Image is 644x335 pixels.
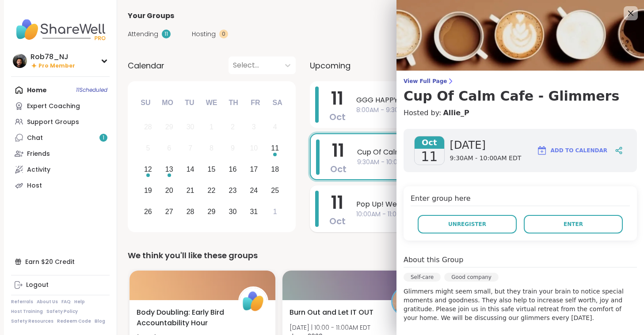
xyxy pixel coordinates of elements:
img: Rob78_NJ [13,54,27,68]
div: 3 [252,121,256,133]
a: Host Training [11,309,43,315]
div: 14 [187,163,194,175]
div: 9 [231,142,235,154]
div: 23 [229,184,237,196]
div: 20 [165,184,173,196]
div: 4 [273,121,277,133]
div: 18 [271,163,279,175]
div: Choose Sunday, October 19th, 2025 [139,181,158,200]
a: FAQ [61,299,71,305]
span: Oct [330,163,347,175]
span: 11 [332,138,344,163]
div: 22 [208,184,216,196]
span: Cup Of Calm Cafe - Glimmers [357,147,613,158]
div: Not available Sunday, September 28th, 2025 [139,118,158,137]
div: Choose Tuesday, October 14th, 2025 [181,160,200,179]
h4: Enter group here [411,193,630,206]
a: About Us [37,299,58,305]
a: Help [74,299,85,305]
span: Oct [415,136,444,149]
div: Host [27,181,42,190]
span: 8:00AM - 9:30AM EDT [356,105,614,115]
div: month 2025-10 [137,117,286,222]
div: Th [224,93,243,113]
a: Allie_P [443,108,469,118]
span: 1 [103,134,104,142]
div: 30 [187,121,194,133]
div: Not available Tuesday, October 7th, 2025 [181,139,200,158]
span: GGG HAPPY BIRTHDAY [PERSON_NAME] [356,95,614,105]
div: 0 [219,30,228,38]
a: Safety Resources [11,318,53,324]
div: 16 [229,163,237,175]
a: Support Groups [11,114,110,130]
div: Not available Monday, October 6th, 2025 [160,139,179,158]
div: Not available Saturday, October 4th, 2025 [266,118,285,137]
div: Choose Saturday, October 11th, 2025 [266,139,285,158]
a: Referrals [11,299,33,305]
span: 10:00AM - 11:00AM EDT [356,210,614,219]
div: We [202,93,221,113]
div: Logout [26,281,49,290]
span: [DATE] [450,138,522,152]
a: Redeem Code [57,318,91,324]
span: Upcoming [310,60,351,72]
span: 11 [331,190,343,215]
div: 31 [250,206,258,218]
div: Choose Monday, October 20th, 2025 [160,181,179,200]
div: Good company [444,273,499,282]
div: 25 [271,184,279,196]
img: ShareWell [240,288,267,315]
div: 29 [165,121,173,133]
span: Pro Member [38,62,75,70]
a: Blog [95,318,105,324]
a: Safety Policy [46,309,78,315]
button: Add to Calendar [533,140,611,161]
div: Not available Wednesday, October 1st, 2025 [202,118,221,137]
a: Expert Coaching [11,98,110,114]
span: 9:30AM - 10:00AM EDT [357,158,613,167]
div: Not available Sunday, October 5th, 2025 [139,139,158,158]
span: Pop Up! Weekend Session! [356,199,614,210]
img: ShareWell Logomark [537,145,547,156]
span: Add to Calendar [551,147,607,154]
button: Enter [524,215,623,233]
div: Tu [180,93,199,113]
div: 17 [250,163,258,175]
div: Choose Thursday, October 30th, 2025 [223,202,242,221]
h4: Hosted by: [404,108,637,118]
span: Body Doubling: Early Bird Accountability Hour [137,307,229,328]
a: View Full PageCup Of Calm Cafe - Glimmers [404,78,637,104]
div: Choose Thursday, October 16th, 2025 [223,160,242,179]
div: 10 [250,142,258,154]
span: Burn Out and Let IT OUT [290,307,373,318]
a: Host [11,177,110,193]
a: Friends [11,146,110,162]
a: Logout [11,277,110,293]
div: Fr [246,93,265,113]
div: Choose Saturday, October 25th, 2025 [266,181,285,200]
div: We think you'll like these groups [128,249,630,262]
div: Choose Friday, October 31st, 2025 [244,202,263,221]
div: Choose Friday, October 17th, 2025 [244,160,263,179]
div: 7 [188,142,192,154]
div: 13 [165,163,173,175]
div: 24 [250,184,258,196]
a: Chat1 [11,130,110,146]
img: dougr2026 [392,288,420,315]
div: Not available Wednesday, October 8th, 2025 [202,139,221,158]
div: 28 [144,121,152,133]
div: 11 [271,142,279,154]
div: Mo [158,93,177,113]
div: 12 [144,163,152,175]
a: Activity [11,162,110,177]
span: 11 [421,149,438,165]
div: Choose Tuesday, October 28th, 2025 [181,202,200,221]
div: Rob78_NJ [30,52,75,62]
div: Choose Monday, October 13th, 2025 [160,160,179,179]
span: Oct [329,111,346,123]
div: Self-care [404,273,441,282]
div: 11 [162,30,171,38]
img: ShareWell Nav Logo [11,14,110,45]
div: 27 [165,206,173,218]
